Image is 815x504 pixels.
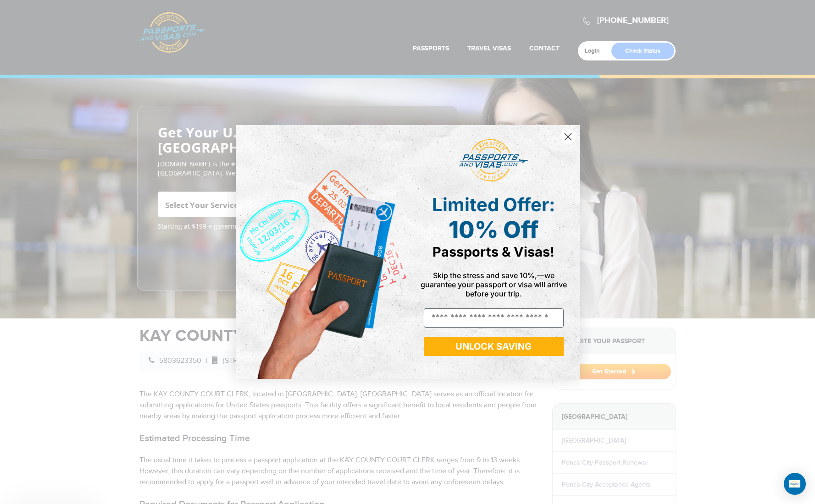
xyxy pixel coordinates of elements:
[424,337,564,356] button: UNLOCK SAVING
[784,473,806,495] div: Open Intercom Messenger
[432,244,554,260] span: Passports & Visas!
[432,193,555,216] span: Limited Offer:
[236,125,408,378] img: de9cda0d-0715-46ca-9a25-073762a91ba7.png
[421,271,567,298] span: Skip the stress and save 10%,—we guarantee your passport or visa will arrive before your trip.
[449,216,538,243] span: 10% Off
[459,139,528,182] img: passports and visas
[560,129,576,145] button: Close dialog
